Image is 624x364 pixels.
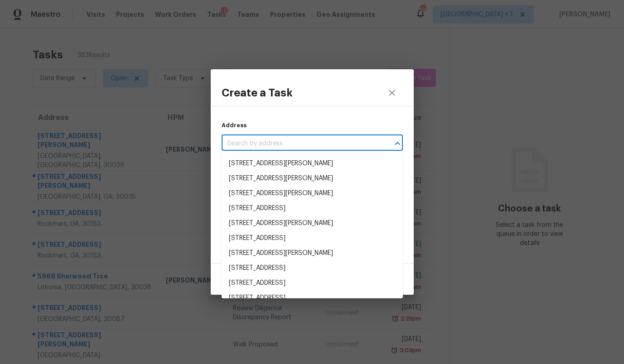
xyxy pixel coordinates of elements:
li: [STREET_ADDRESS][PERSON_NAME] [222,156,403,171]
li: [STREET_ADDRESS] [222,291,403,306]
li: [STREET_ADDRESS] [222,261,403,276]
li: [STREET_ADDRESS][PERSON_NAME] [222,186,403,201]
h3: Create a Task [222,86,293,99]
li: [STREET_ADDRESS] [222,276,403,291]
li: [STREET_ADDRESS] [222,231,403,246]
li: [STREET_ADDRESS] [222,201,403,216]
li: [STREET_ADDRESS][PERSON_NAME] [222,216,403,231]
button: close [381,82,403,104]
li: [STREET_ADDRESS][PERSON_NAME] [222,171,403,186]
li: [STREET_ADDRESS][PERSON_NAME] [222,246,403,261]
label: Address [222,123,247,128]
button: Close [391,137,404,150]
input: Search by address [222,137,377,151]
